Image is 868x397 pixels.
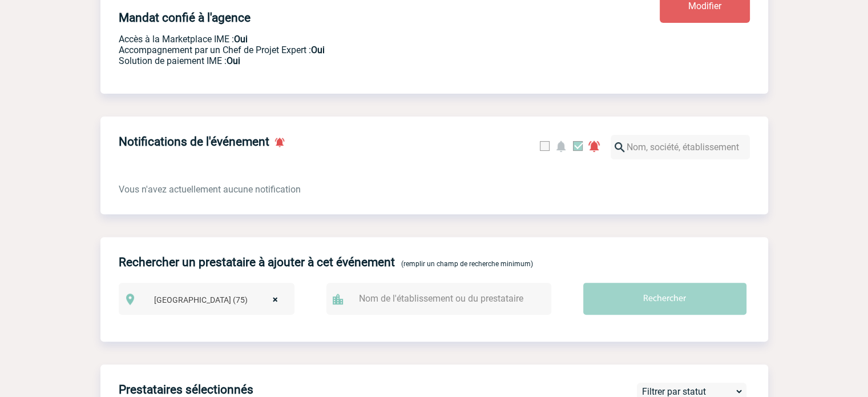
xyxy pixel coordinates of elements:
b: Oui [234,34,248,45]
b: Oui [311,45,325,55]
span: Paris (75) [150,292,289,308]
p: Accès à la Marketplace IME : [119,34,592,45]
span: Modifier [688,1,721,11]
span: (remplir un champ de recherche minimum) [401,260,533,268]
h4: Mandat confié à l'agence [119,11,251,25]
input: Nom de l'établissement ou du prestataire [356,290,533,307]
span: Vous n'avez actuellement aucune notification [119,184,301,195]
h4: Prestataires sélectionnés [119,383,253,396]
b: Oui [227,55,240,66]
input: Rechercher [583,283,746,315]
p: Conformité aux process achat client, Prise en charge de la facturation, Mutualisation de plusieur... [119,55,592,66]
span: × [273,292,278,308]
p: Prestation payante [119,45,592,55]
h4: Rechercher un prestataire à ajouter à cet événement [119,255,395,269]
h4: Notifications de l'événement [119,135,269,149]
